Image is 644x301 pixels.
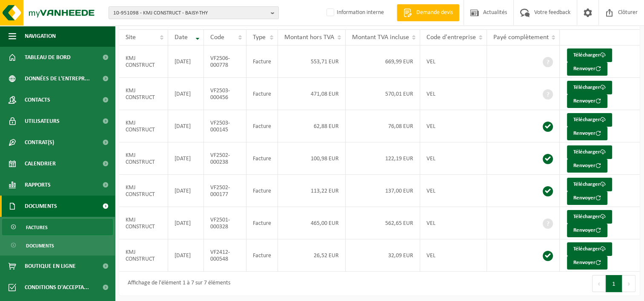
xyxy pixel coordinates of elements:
[567,242,612,256] a: Télécharger
[119,142,168,175] td: KMJ CONSTRUCT
[119,110,168,142] td: KMJ CONSTRUCT
[246,110,278,142] td: Facture
[26,238,54,254] span: Documents
[426,34,476,41] span: Code d'entreprise
[246,142,278,175] td: Facture
[204,175,246,207] td: VF2502-000177
[325,6,384,19] label: Information interne
[25,68,90,89] span: Données de l'entrepr...
[25,111,60,132] span: Utilisateurs
[278,207,346,239] td: 465,00 EUR
[204,45,246,78] td: VF2506-000778
[168,207,204,239] td: [DATE]
[168,45,204,78] td: [DATE]
[397,4,459,21] a: Demande devis
[622,275,635,292] button: Next
[119,45,168,78] td: KMJ CONSTRUCT
[414,9,455,17] span: Demande devis
[352,34,409,41] span: Montant TVA incluse
[420,110,487,142] td: VEL
[346,142,420,175] td: 122,19 EUR
[25,277,89,298] span: Conditions d'accepta...
[278,239,346,272] td: 26,52 EUR
[246,45,278,78] td: Facture
[567,256,607,270] button: Renvoyer
[420,175,487,207] td: VEL
[346,239,420,272] td: 32,09 EUR
[567,127,607,140] button: Renvoyer
[123,276,230,291] div: Affichage de l'élément 1 à 7 sur 7 éléments
[168,175,204,207] td: [DATE]
[278,142,346,175] td: 100,98 EUR
[346,78,420,110] td: 570,01 EUR
[175,34,188,41] span: Date
[246,175,278,207] td: Facture
[567,145,612,159] a: Télécharger
[25,89,50,111] span: Contacts
[567,178,612,191] a: Télécharger
[278,45,346,78] td: 553,71 EUR
[168,110,204,142] td: [DATE]
[567,62,607,76] button: Renvoyer
[606,275,622,292] button: 1
[2,219,113,235] a: Factures
[420,78,487,110] td: VEL
[204,207,246,239] td: VF2501-000328
[346,110,420,142] td: 76,08 EUR
[246,239,278,272] td: Facture
[284,34,334,41] span: Montant hors TVA
[567,94,607,108] button: Renvoyer
[420,207,487,239] td: VEL
[25,153,56,174] span: Calendrier
[119,78,168,110] td: KMJ CONSTRUCT
[204,78,246,110] td: VF2503-000456
[204,239,246,272] td: VF2412-000548
[420,142,487,175] td: VEL
[567,159,607,173] button: Renvoyer
[567,210,612,224] a: Télécharger
[278,78,346,110] td: 471,08 EUR
[567,81,612,94] a: Télécharger
[420,45,487,78] td: VEL
[246,207,278,239] td: Facture
[567,191,607,205] button: Renvoyer
[25,132,54,153] span: Contrat(s)
[346,175,420,207] td: 137,00 EUR
[204,110,246,142] td: VF2503-000145
[493,34,549,41] span: Payé complètement
[168,78,204,110] td: [DATE]
[168,142,204,175] td: [DATE]
[346,45,420,78] td: 669,99 EUR
[567,48,612,62] a: Télécharger
[25,26,56,47] span: Navigation
[567,224,607,237] button: Renvoyer
[246,78,278,110] td: Facture
[25,174,51,196] span: Rapports
[26,219,48,236] span: Factures
[204,142,246,175] td: VF2502-000238
[25,196,57,217] span: Documents
[119,175,168,207] td: KMJ CONSTRUCT
[210,34,224,41] span: Code
[278,110,346,142] td: 62,88 EUR
[119,207,168,239] td: KMJ CONSTRUCT
[567,113,612,127] a: Télécharger
[113,7,267,20] span: 10-951098 - KMJ CONSTRUCT - BAISY-THY
[346,207,420,239] td: 562,65 EUR
[168,239,204,272] td: [DATE]
[109,6,279,19] button: 10-951098 - KMJ CONSTRUCT - BAISY-THY
[126,34,136,41] span: Site
[25,47,71,68] span: Tableau de bord
[119,239,168,272] td: KMJ CONSTRUCT
[253,34,266,41] span: Type
[420,239,487,272] td: VEL
[2,237,113,253] a: Documents
[592,275,606,292] button: Previous
[25,256,76,277] span: Boutique en ligne
[278,175,346,207] td: 113,22 EUR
